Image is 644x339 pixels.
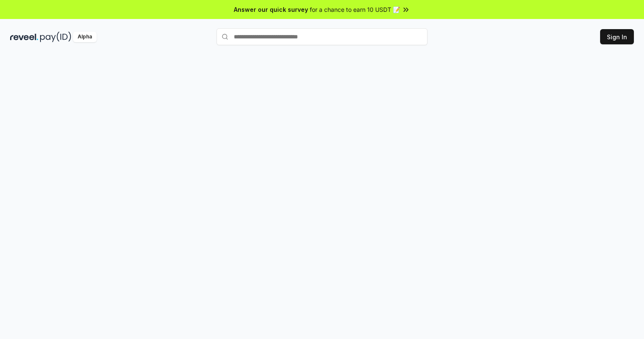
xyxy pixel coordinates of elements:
button: Sign In [600,29,634,44]
img: reveel_dark [10,32,38,42]
div: Alpha [73,32,97,42]
span: for a chance to earn 10 USDT 📝 [310,5,400,14]
img: pay_id [40,32,71,42]
span: Answer our quick survey [234,5,308,14]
